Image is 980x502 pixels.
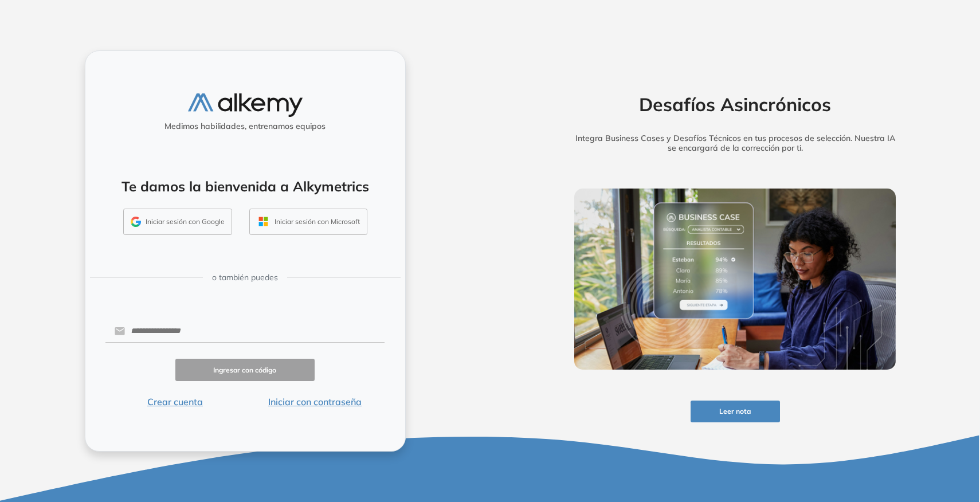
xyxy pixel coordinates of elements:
[556,93,914,115] h2: Desafíos Asincrónicos
[100,178,390,195] h4: Te damos la bienvenida a Alkymetrics
[245,395,385,409] button: Iniciar con contraseña
[574,189,896,370] img: img-more-info
[90,121,401,131] h5: Medimos habilidades, entrenamos equipos
[249,209,367,235] button: Iniciar sesión con Microsoft
[123,209,232,235] button: Iniciar sesión con Google
[175,359,315,381] button: Ingresar con código
[212,272,278,284] span: o también puedes
[188,93,303,117] img: logo-alkemy
[131,217,141,227] img: GMAIL_ICON
[105,395,245,409] button: Crear cuenta
[691,401,780,423] button: Leer nota
[257,215,270,228] img: OUTLOOK_ICON
[556,134,914,153] h5: Integra Business Cases y Desafíos Técnicos en tus procesos de selección. Nuestra IA se encargará ...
